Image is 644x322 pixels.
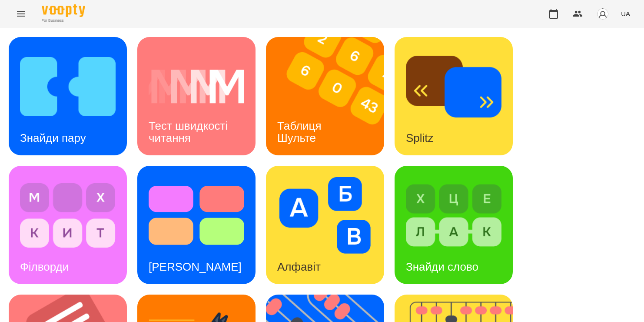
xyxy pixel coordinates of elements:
[277,119,325,144] h3: Таблиця Шульте
[137,166,256,284] a: Тест Струпа[PERSON_NAME]
[395,166,513,284] a: Знайди словоЗнайди слово
[9,166,127,284] a: ФілвордиФілворди
[266,37,395,155] img: Таблиця Шульте
[406,131,434,144] h3: Splitz
[149,177,244,254] img: Тест Струпа
[395,37,513,155] a: SplitzSplitz
[20,131,86,144] h3: Знайди пару
[137,37,256,155] a: Тест швидкості читанняТест швидкості читання
[20,177,116,254] img: Філворди
[149,260,242,273] h3: [PERSON_NAME]
[617,6,634,22] button: UA
[42,18,85,23] span: For Business
[406,48,501,125] img: Splitz
[149,119,231,144] h3: Тест швидкості читання
[621,9,630,18] span: UA
[20,48,116,125] img: Знайди пару
[42,4,85,17] img: Voopty Logo
[406,260,478,273] h3: Знайди слово
[20,260,69,273] h3: Філворди
[10,3,31,24] button: Menu
[277,177,373,254] img: Алфавіт
[266,37,384,155] a: Таблиця ШультеТаблиця Шульте
[406,177,501,254] img: Знайди слово
[9,37,127,155] a: Знайди паруЗнайди пару
[266,166,384,284] a: АлфавітАлфавіт
[277,260,321,273] h3: Алфавіт
[597,8,609,20] img: avatar_s.png
[149,48,244,125] img: Тест швидкості читання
